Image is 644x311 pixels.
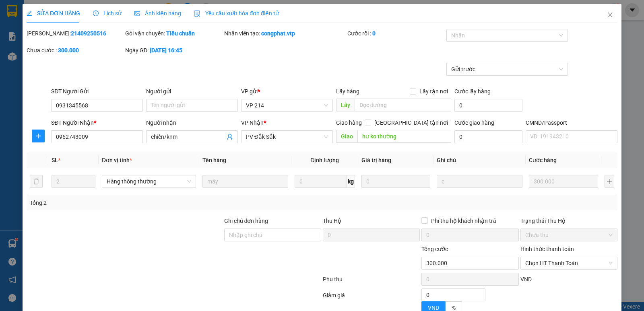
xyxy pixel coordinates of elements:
[224,218,268,224] label: Ghi chú đơn hàng
[194,10,279,16] span: Yêu cầu xuất hóa đơn điện tử
[52,157,58,163] span: SL
[76,36,114,42] span: 07:34:14 [DATE]
[355,99,452,111] input: Dọc đường
[134,10,140,16] span: picture
[194,10,200,17] img: icon
[241,119,264,126] span: VP Nhận
[526,118,617,127] div: CMND/Passport
[323,218,341,224] span: Thu Hộ
[58,47,79,54] b: 300.000
[8,56,17,68] span: Nơi gửi:
[347,175,355,188] span: kg
[322,275,421,289] div: Phụ thu
[102,157,132,163] span: Đơn vị tính
[433,152,526,168] th: Ghi chú
[27,56,48,61] span: PV Đắk Sắk
[520,246,574,252] label: Hình thức thanh toán
[21,13,65,43] strong: CÔNG TY TNHH [GEOGRAPHIC_DATA] 214 QL13 - P.26 - Q.BÌNH THẠNH - TP HCM 1900888606
[454,130,522,143] input: Cước giao hàng
[30,198,249,207] div: Tổng: 2
[416,87,451,96] span: Lấy tận nơi
[202,175,288,188] input: VD: Bàn, Ghế
[421,246,448,252] span: Tổng cước
[71,30,106,37] b: 21409250516
[605,175,614,188] button: plus
[134,10,181,16] span: Ảnh kiện hàng
[224,229,321,241] input: Ghi chú đơn hàng
[520,216,617,225] div: Trạng thái Thu Hộ
[150,47,182,54] b: [DATE] 16:45
[8,18,19,38] img: logo
[146,118,238,127] div: Người nhận
[454,88,491,95] label: Cước lấy hàng
[357,130,452,143] input: Dọc đường
[529,157,557,163] span: Cước hàng
[27,10,32,16] span: edit
[125,46,222,55] div: Ngày GD:
[107,175,191,187] span: Hàng thông thường
[336,130,357,143] span: Giao
[246,99,328,111] span: VP 214
[452,305,456,311] span: %
[451,63,563,75] span: Gửi trước
[27,29,124,38] div: [PERSON_NAME]:
[27,10,80,16] span: SỬA ĐƠN HÀNG
[454,99,522,112] input: Cước lấy hàng
[224,29,346,38] div: Nhân viên tạo:
[241,87,333,96] div: VP gửi
[202,157,226,163] span: Tên hàng
[336,88,359,95] span: Lấy hàng
[607,12,613,18] span: close
[525,257,613,269] span: Chọn HT Thanh Toán
[166,30,195,37] b: Tiêu chuẩn
[51,87,143,96] div: SĐT Người Gửi
[310,157,339,163] span: Định lượng
[77,30,114,36] span: DSA09250186
[30,175,43,188] button: delete
[428,216,500,225] span: Phí thu hộ khách nhận trả
[227,134,233,140] span: user-add
[361,157,391,163] span: Giá trị hàng
[81,56,108,61] span: PV Bình Dương
[347,29,444,38] div: Cước rồi :
[51,118,143,127] div: SĐT Người Nhận
[93,10,99,16] span: clock-circle
[336,99,355,111] span: Lấy
[599,4,621,27] button: Close
[428,305,439,311] span: VND
[93,10,122,16] span: Lịch sử
[529,175,598,188] input: 0
[525,229,613,241] span: Chưa thu
[261,30,295,37] b: congphat.vtp
[336,119,362,126] span: Giao hàng
[32,133,44,139] span: plus
[28,48,93,54] strong: BIÊN NHẬN GỬI HÀNG HOÁ
[372,30,376,37] b: 0
[454,119,494,126] label: Cước giao hàng
[371,118,451,127] span: [GEOGRAPHIC_DATA] tận nơi
[62,56,74,68] span: Nơi nhận:
[146,87,238,96] div: Người gửi
[437,175,522,188] input: Ghi Chú
[27,46,124,55] div: Chưa cước :
[361,175,430,188] input: 0
[125,29,222,38] div: Gói vận chuyển:
[246,131,328,143] span: PV Đắk Sắk
[520,276,532,282] span: VND
[32,130,45,142] button: plus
